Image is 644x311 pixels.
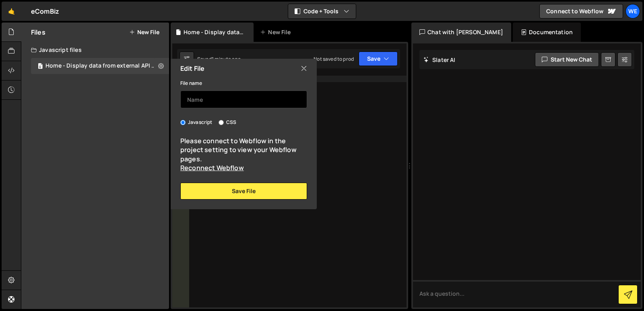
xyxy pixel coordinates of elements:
[535,52,599,67] button: Start new chat
[38,64,43,70] span: 0
[180,120,186,125] input: Javascript
[180,64,204,73] h2: Edit File
[180,79,202,87] label: File name
[45,62,157,70] div: Home - Display data from external API in Webflow.js
[288,4,356,19] button: Code + Tools
[197,56,241,62] div: Saved
[31,58,172,74] div: 17157/47374.js
[31,6,59,16] div: eComBiz
[21,42,169,58] div: Javascript files
[423,56,456,64] h2: Slater AI
[31,28,45,37] h2: Files
[513,23,581,42] div: Documentation
[180,91,307,108] input: Name
[2,2,21,21] a: 🤙
[180,183,307,200] button: Save File
[411,23,511,42] div: Chat with [PERSON_NAME]
[184,28,244,36] div: Home - Display data from external API in Webflow.js
[129,29,159,35] button: New File
[212,56,241,62] div: 1 minute ago
[219,118,236,126] label: CSS
[260,28,294,36] div: New File
[625,4,640,19] a: We
[359,51,398,66] button: Save
[219,120,224,125] input: CSS
[180,118,213,126] label: Javascript
[180,163,244,172] a: Reconnect Webflow
[180,136,307,173] div: Please connect to Webflow in the project setting to view your Webflow pages.
[314,56,354,62] div: Not saved to prod
[539,4,623,19] a: Connect to Webflow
